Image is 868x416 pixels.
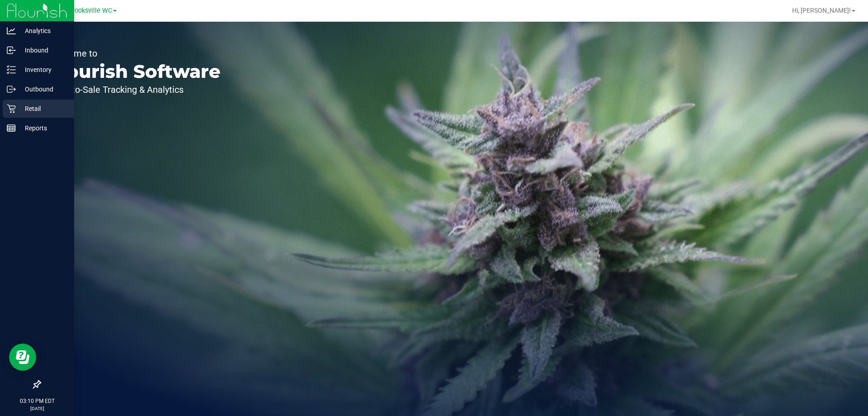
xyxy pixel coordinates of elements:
[16,103,70,114] p: Retail
[7,65,16,74] inline-svg: Inventory
[16,64,70,75] p: Inventory
[7,85,16,94] inline-svg: Outbound
[9,344,36,371] iframe: Resource center
[7,26,16,35] inline-svg: Analytics
[792,7,851,14] span: Hi, [PERSON_NAME]!
[49,49,221,58] p: Welcome to
[4,397,70,405] p: 03:10 PM EDT
[16,25,70,36] p: Analytics
[7,124,16,133] inline-svg: Reports
[7,46,16,55] inline-svg: Inbound
[16,45,70,56] p: Inbound
[68,7,112,14] span: Brooksville WC
[16,123,70,134] p: Reports
[16,84,70,95] p: Outbound
[49,85,221,94] p: Seed-to-Sale Tracking & Analytics
[49,62,221,81] p: Flourish Software
[4,405,70,412] p: [DATE]
[7,104,16,113] inline-svg: Retail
